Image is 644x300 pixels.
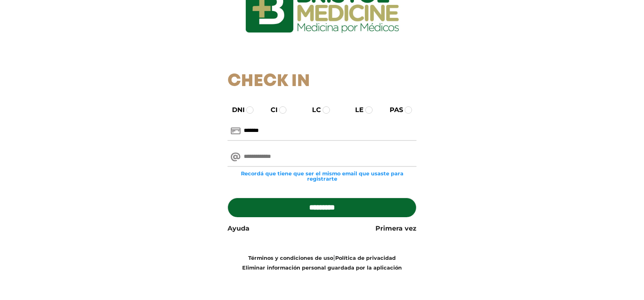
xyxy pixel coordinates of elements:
[221,253,423,272] div: |
[375,224,416,233] a: Primera vez
[248,255,333,261] a: Términos y condiciones de uso
[242,265,402,271] a: Eliminar información personal guardada por la aplicación
[335,255,396,261] a: Política de privacidad
[305,105,321,115] label: LC
[228,224,249,233] a: Ayuda
[348,105,364,115] label: LE
[382,105,403,115] label: PAS
[263,105,278,115] label: CI
[225,105,245,115] label: DNI
[228,71,416,92] h1: Check In
[228,171,416,181] small: Recordá que tiene que ser el mismo email que usaste para registrarte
